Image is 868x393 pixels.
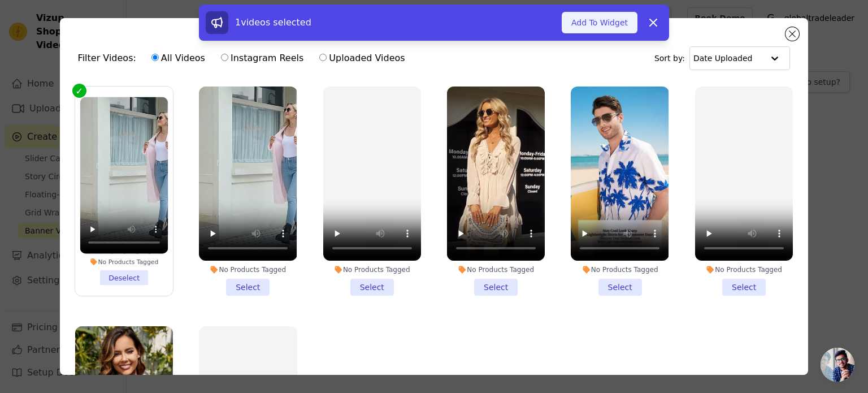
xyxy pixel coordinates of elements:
[654,46,791,70] div: Sort by:
[80,258,168,266] div: No Products Tagged
[323,265,421,274] div: No Products Tagged
[151,51,206,66] label: All Videos
[220,51,304,66] label: Instagram Reels
[235,17,311,28] span: 1 videos selected
[78,45,411,71] div: Filter Videos:
[695,265,793,274] div: No Products Tagged
[447,265,545,274] div: No Products Tagged
[821,348,854,382] a: Open chat
[319,51,405,66] label: Uploaded Videos
[571,265,669,274] div: No Products Tagged
[199,265,297,274] div: No Products Tagged
[562,12,637,33] button: Add To Widget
